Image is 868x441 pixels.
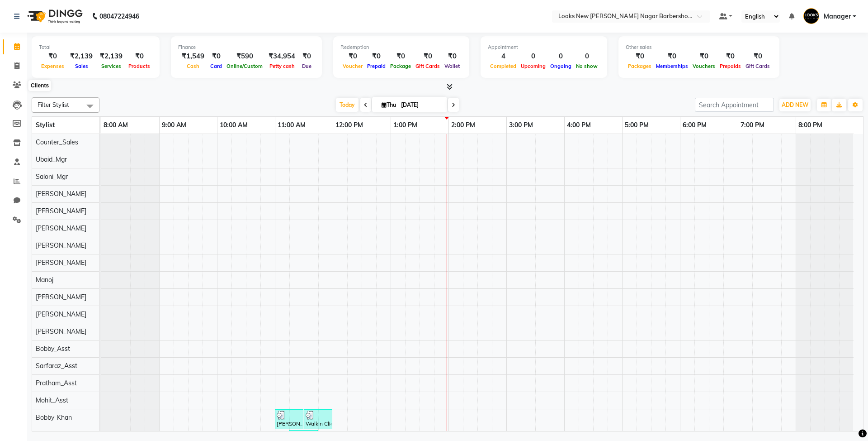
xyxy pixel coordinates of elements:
span: Services [99,63,123,69]
span: Manager [824,12,851,21]
span: Expenses [39,63,66,69]
span: Cash [184,63,202,69]
div: ₹590 [224,51,265,62]
span: Mohit_Asst [36,396,68,404]
a: 2:00 PM [449,119,477,132]
div: 0 [548,51,574,62]
span: [PERSON_NAME] [36,327,86,336]
span: Manoj [36,276,53,284]
div: Clients [28,80,51,91]
input: 2025-09-04 [398,98,443,112]
input: Search Appointment [695,98,774,112]
span: Online/Custom [224,63,265,69]
div: ₹0 [365,51,388,62]
span: Saloni_Mgr [36,173,68,181]
span: Card [208,63,224,69]
span: Petty cash [267,63,297,69]
span: Sales [73,63,90,69]
span: Gift Cards [743,63,772,69]
div: Total [39,43,152,51]
span: Package [388,63,413,69]
span: Prepaids [717,63,743,69]
span: [PERSON_NAME] [36,207,86,215]
a: 1:00 PM [391,119,420,132]
span: Bobby_Khan [36,413,72,422]
div: ₹0 [717,51,743,62]
span: Wallet [442,63,462,69]
a: 9:00 AM [160,119,189,132]
span: Upcoming [519,63,548,69]
span: Due [300,63,314,69]
span: Pratham_Asst [36,379,77,387]
button: ADD NEW [779,99,811,111]
img: Manager [803,8,819,24]
div: Walkin Client [PERSON_NAME] Nagar Barbershop, TK03, 11:30 AM-12:00 PM, Stylist Cut(M) (₹500) [305,411,331,428]
span: Vouchers [690,63,717,69]
span: [PERSON_NAME] [36,310,86,318]
div: ₹0 [626,51,654,62]
span: Sarfaraz_Asst [36,362,77,370]
div: Redemption [340,43,462,51]
div: ₹2,139 [66,51,96,62]
a: 6:00 PM [680,119,709,132]
div: ₹0 [299,51,315,62]
a: 5:00 PM [623,119,651,132]
div: 0 [574,51,600,62]
span: [PERSON_NAME] [36,241,86,249]
div: 0 [519,51,548,62]
a: 11:00 AM [275,119,308,132]
b: 08047224946 [99,4,139,29]
a: 3:00 PM [507,119,535,132]
span: Memberships [654,63,690,69]
span: Filter Stylist [38,101,69,108]
span: [PERSON_NAME] [36,190,86,198]
span: Counter_Sales [36,138,78,146]
span: Gift Cards [413,63,442,69]
span: [PERSON_NAME] [36,259,86,267]
span: Ubaid_Mgr [36,155,67,163]
div: Finance [178,43,315,51]
span: Voucher [340,63,365,69]
span: [PERSON_NAME] [36,293,86,301]
span: Ongoing [548,63,574,69]
span: Products [126,63,152,69]
div: Other sales [626,43,772,51]
a: 4:00 PM [565,119,593,132]
div: ₹0 [208,51,224,62]
div: ₹0 [743,51,772,62]
span: Packages [626,63,654,69]
div: ₹0 [654,51,690,62]
div: [PERSON_NAME], TK01, 11:00 AM-11:30 AM, Stylist Cut(M) (₹500) [276,411,302,428]
span: Thu [379,101,398,108]
div: ₹0 [690,51,717,62]
a: 8:00 AM [101,119,130,132]
div: Appointment [488,43,600,51]
div: ₹0 [340,51,365,62]
a: 7:00 PM [738,119,767,132]
div: ₹0 [388,51,413,62]
span: Today [336,98,359,112]
div: 4 [488,51,519,62]
div: ₹0 [442,51,462,62]
span: Stylist [36,121,55,129]
div: ₹34,954 [265,51,299,62]
span: [PERSON_NAME] [36,224,86,232]
span: Bobby_Asst [36,345,70,353]
span: Prepaid [365,63,388,69]
img: logo [23,4,85,29]
span: No show [574,63,600,69]
div: ₹1,549 [178,51,208,62]
span: ADD NEW [782,101,808,108]
div: ₹2,139 [96,51,126,62]
a: 8:00 PM [796,119,825,132]
div: ₹0 [413,51,442,62]
div: ₹0 [39,51,66,62]
div: ₹0 [126,51,152,62]
span: Completed [488,63,519,69]
a: 10:00 AM [217,119,250,132]
a: 12:00 PM [333,119,365,132]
